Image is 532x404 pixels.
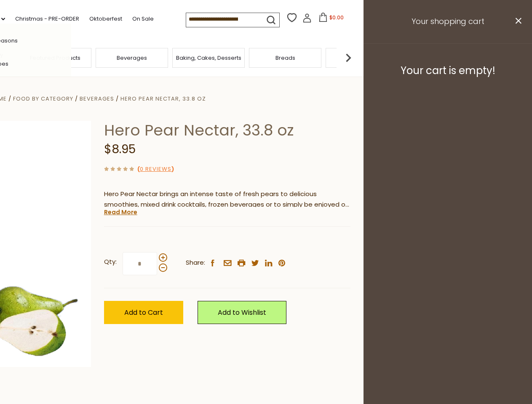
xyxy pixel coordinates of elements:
[120,95,206,103] a: Hero Pear Nectar, 33.8 oz
[104,121,350,140] h1: Hero Pear Nectar, 33.8 oz
[176,55,241,61] a: Baking, Cakes, Desserts
[104,257,117,267] strong: Qty:
[117,55,147,61] a: Beverages
[13,95,73,103] a: Food By Category
[374,64,521,77] h3: Your cart is empty!
[104,141,136,157] span: $8.95
[89,14,122,24] a: Oktoberfest
[104,189,350,210] p: Hero Pear Nectar brings an intense taste of fresh pears to delicious smoothies, mixed drink cockt...
[80,95,114,103] a: Beverages
[340,49,357,66] img: next arrow
[313,13,349,25] button: $0.00
[137,165,174,173] span: ( )
[186,258,205,268] span: Share:
[198,301,286,324] a: Add to Wishlist
[275,55,295,61] a: Breads
[104,208,137,216] a: Read More
[329,14,344,21] span: $0.00
[123,252,157,275] input: Qty:
[140,165,171,174] a: 0 Reviews
[124,308,163,317] span: Add to Cart
[132,14,154,24] a: On Sale
[104,301,183,324] button: Add to Cart
[15,14,79,24] a: Christmas - PRE-ORDER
